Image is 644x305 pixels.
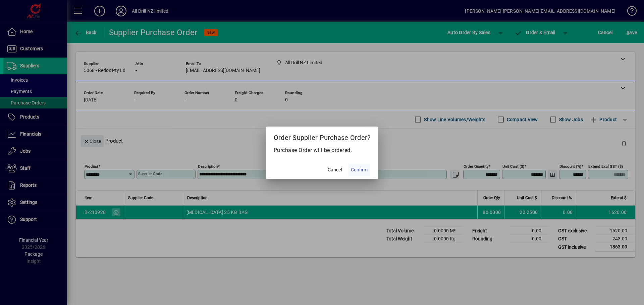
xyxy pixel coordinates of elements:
p: Purchase Order will be ordered. [274,146,371,154]
h2: Order Supplier Purchase Order? [266,127,379,146]
button: Cancel [324,164,345,176]
span: Cancel [328,166,342,173]
button: Confirm [348,164,370,176]
span: Confirm [351,166,368,173]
